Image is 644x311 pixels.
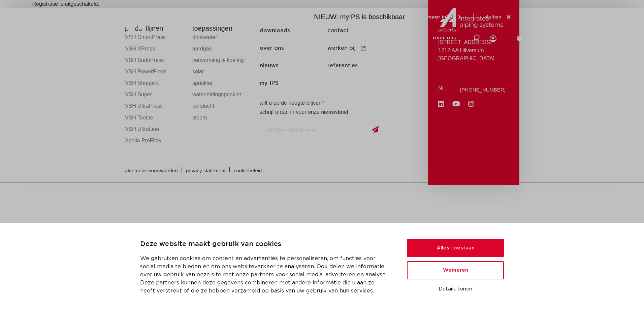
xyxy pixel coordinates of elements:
input: info@emailadres.nl [260,123,384,138]
a: privacy statement [181,168,230,173]
button: Details tonen [407,283,504,295]
nav: Menu [260,22,425,92]
a: toepassingen [307,25,342,51]
span: algemene voorwaarden [125,168,178,173]
iframe: reCAPTCHA [260,144,362,170]
button: Weigeren [407,261,504,279]
img: send.svg [372,126,379,133]
a: waterleidingsprinkler [192,89,253,100]
span: sluiten [484,14,502,20]
a: stoom [192,112,253,124]
span: NIEUW: myIPS is beschikbaar [314,13,405,21]
p: Deze website maakt gebruik van cookies [140,239,391,249]
a: VSH Tectite [125,112,186,124]
a: sluiten [484,14,512,20]
span: cookiebeleid [234,168,262,173]
span: meer info [427,14,452,20]
a: VSH UltraLine [125,124,186,135]
a: referenties [327,57,395,74]
p: NL: [438,84,449,93]
a: VSH UltraPress [125,100,186,112]
p: We gebruiken cookies om content en advertenties te personaliseren, om functies voor social media ... [140,254,391,295]
a: sprinkler [192,77,253,89]
a: producten [231,25,258,51]
strong: schrijf u dan in voor onze nieuwsbrief. [260,109,350,115]
a: nieuws [260,57,327,74]
a: meer info [427,14,462,20]
a: cookiebeleid [229,168,267,173]
a: over ons [433,25,456,51]
strong: wilt u op de hoogte blijven? [260,100,325,106]
a: VSH PowerPress [125,66,186,77]
a: my IPS [260,74,327,92]
a: markten [272,25,293,51]
button: Alles toestaan [407,239,504,257]
a: VSH Super [125,89,186,100]
span: privacy statement [186,168,226,173]
a: services [398,25,419,51]
a: downloads [356,25,384,51]
a: perslucht [192,100,253,112]
nav: Menu [231,25,456,51]
a: VSH SudoPress [125,55,186,66]
a: verwarming & koeling [192,55,253,66]
a: [PHONE_NUMBER] [460,87,506,92]
a: VSH Shurjoint [125,77,186,89]
a: Apollo ProFlow [125,135,186,146]
a: solar [192,66,253,77]
a: algemene voorwaarden [120,168,183,173]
